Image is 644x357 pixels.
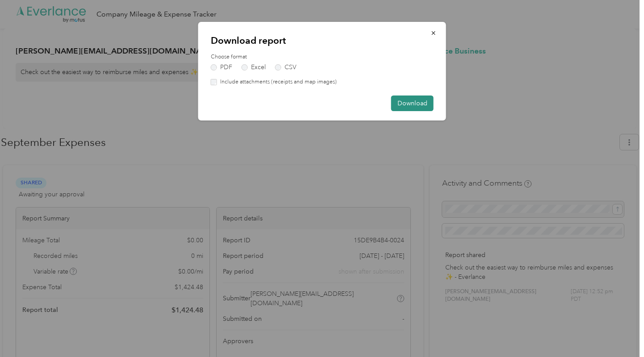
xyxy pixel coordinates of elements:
label: Include attachments (receipts and map images) [217,78,337,86]
label: Choose format [211,53,434,61]
button: Download [391,95,434,111]
label: PDF [211,64,232,71]
label: CSV [275,64,297,71]
label: Excel [242,64,266,71]
p: Download report [211,34,434,47]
